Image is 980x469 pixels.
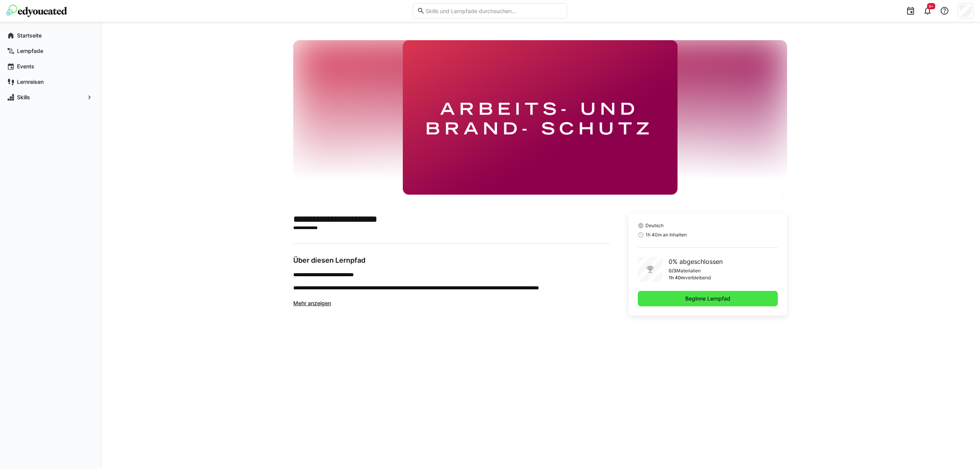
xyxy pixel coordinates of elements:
[645,232,687,238] span: 1h 40m an Inhalten
[676,268,701,274] p: Materialien
[425,7,563,14] input: Skills und Lernpfade durchsuchen…
[684,295,732,302] span: Beginne Lernpfad
[929,4,934,8] span: 9+
[685,275,711,281] p: verbleibend
[669,257,723,266] p: 0% abgeschlossen
[669,275,685,281] p: 1h 40m
[645,223,664,229] span: Deutsch
[669,268,676,274] p: 0/3
[293,256,610,265] h3: Über diesen Lernpfad
[293,300,331,306] span: Mehr anzeigen
[638,291,778,306] button: Beginne Lernpfad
